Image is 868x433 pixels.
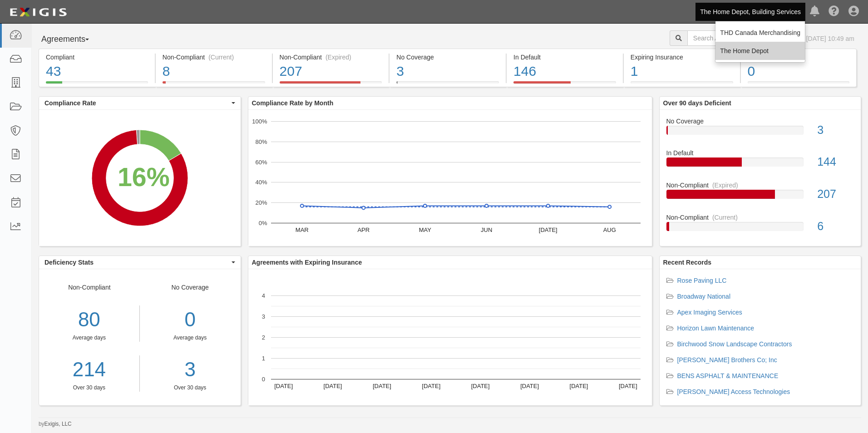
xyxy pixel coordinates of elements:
button: Deficiency Stats [39,256,241,269]
text: [DATE] [520,383,539,389]
b: Over 90 days Deficient [663,99,731,107]
a: Rose Paving LLC [677,277,727,284]
text: 100% [252,118,267,125]
div: 0 [748,62,850,81]
a: Pending Review0 [741,81,857,89]
div: Non-Compliant [660,181,861,190]
text: 20% [255,199,267,206]
svg: A chart. [39,110,241,246]
div: Expiring Insurance [631,53,733,62]
text: [DATE] [422,383,440,389]
text: JUN [481,226,492,233]
small: by [39,420,72,428]
svg: A chart. [248,110,652,246]
text: APR [357,226,370,233]
text: [DATE] [372,383,391,389]
div: Non-Compliant (Expired) [280,53,382,62]
a: Expiring Insurance1 [624,81,740,89]
a: Exigis, LLC [44,421,72,427]
div: (Current) [712,213,738,222]
div: Over 30 days [39,384,139,392]
a: Apex Imaging Services [677,309,742,316]
div: 146 [513,62,616,81]
a: Non-Compliant(Expired)207 [666,181,854,213]
a: Non-Compliant(Current)6 [666,213,854,238]
div: (Expired) [325,53,351,62]
div: 3 [810,122,861,138]
a: Birchwood Snow Landscape Contractors [677,340,792,348]
div: 43 [46,62,148,81]
div: Average days [39,334,139,342]
div: In Default [513,53,616,62]
text: 80% [255,138,267,145]
a: Compliant43 [39,81,155,89]
div: Over 30 days [147,384,234,392]
span: Compliance Rate [44,98,229,108]
a: Non-Compliant(Current)8 [156,81,272,89]
text: 3 [261,313,265,320]
div: Compliant [46,53,148,62]
a: In Default144 [666,148,854,181]
a: The Home Depot [715,42,805,60]
a: In Default146 [507,81,623,89]
a: THD Canada Merchandising [715,24,805,42]
div: 0 [147,305,234,334]
div: 6 [810,218,861,235]
text: 0% [258,220,267,226]
div: 207 [810,186,861,202]
a: Non-Compliant(Expired)207 [273,81,389,89]
a: The Home Depot, Building Services [695,3,805,21]
div: Non-Compliant [39,283,140,392]
a: No Coverage3 [390,81,506,89]
div: 80 [39,305,139,334]
div: Average days [147,334,234,342]
img: logo-5460c22ac91f19d4615b14bd174203de0afe785f0fc80cf4dbbc73dc1793850b.png [7,4,69,20]
div: Non-Compliant [660,213,861,222]
text: [DATE] [569,383,588,389]
div: (Expired) [712,181,738,190]
i: Help Center - Complianz [829,6,839,17]
text: 60% [255,158,267,165]
a: No Coverage3 [666,117,854,149]
a: 3 [147,355,234,384]
text: [DATE] [323,383,342,389]
a: Broadway National [677,293,731,300]
b: Recent Records [663,259,712,266]
span: Deficiency Stats [44,258,229,267]
div: (Current) [208,53,234,62]
input: Search Agreements [687,30,783,46]
text: [DATE] [274,383,293,389]
text: [DATE] [471,383,489,389]
div: No Coverage [140,283,241,392]
a: 214 [39,355,139,384]
a: BENS ASPHALT & MAINTENANCE [677,372,779,379]
text: 40% [255,179,267,186]
button: Agreements [39,30,107,49]
text: [DATE] [618,383,637,389]
text: 0 [261,376,265,383]
b: Agreements with Expiring Insurance [252,259,362,266]
div: 1 [631,62,733,81]
text: 4 [261,292,265,299]
div: As of [DATE] 10:49 am [790,34,854,43]
text: [DATE] [538,226,557,233]
a: [PERSON_NAME] Access Technologies [677,388,790,395]
b: Compliance Rate by Month [252,99,334,107]
text: AUG [603,226,616,233]
text: MAR [295,226,308,233]
div: 16% [118,159,170,196]
div: Non-Compliant (Current) [163,53,265,62]
a: [PERSON_NAME] Brothers Co; Inc [677,356,777,364]
svg: A chart. [248,269,652,405]
div: 207 [280,62,382,81]
div: 3 [396,62,499,81]
div: No Coverage [660,117,861,126]
a: Horizon Lawn Maintenance [677,325,755,332]
text: 1 [261,355,265,362]
div: 8 [163,62,265,81]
